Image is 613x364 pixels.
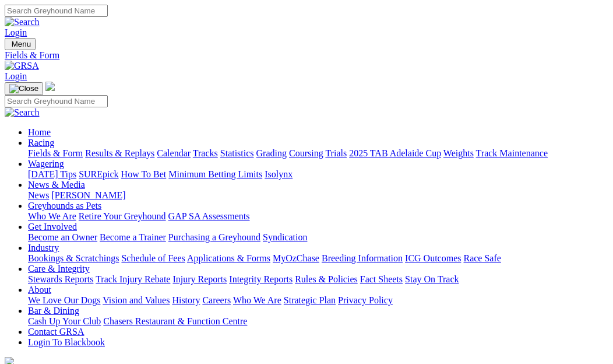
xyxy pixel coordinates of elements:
[100,232,166,242] a: Become a Trainer
[5,71,27,81] a: Login
[360,274,403,284] a: Fact Sheets
[28,285,51,295] a: About
[28,316,608,327] div: Bar & Dining
[28,159,64,169] a: Wagering
[28,274,93,284] a: Stewards Reports
[28,253,608,264] div: Industry
[28,169,76,179] a: [DATE] Tips
[9,84,38,93] img: Close
[28,148,608,159] div: Racing
[405,274,459,284] a: Stay On Track
[28,253,119,263] a: Bookings & Scratchings
[273,253,319,263] a: MyOzChase
[187,253,270,263] a: Applications & Forms
[172,295,200,305] a: History
[220,148,254,158] a: Statistics
[79,169,118,179] a: SUREpick
[85,148,154,158] a: Results & Replays
[5,61,39,71] img: GRSA
[28,180,85,190] a: News & Media
[168,169,262,179] a: Minimum Betting Limits
[284,295,336,305] a: Strategic Plan
[12,40,31,48] span: Menu
[28,169,608,180] div: Wagering
[103,295,170,305] a: Vision and Values
[5,27,27,37] a: Login
[96,274,170,284] a: Track Injury Rebate
[28,295,608,306] div: About
[28,295,100,305] a: We Love Our Dogs
[28,232,608,243] div: Get Involved
[28,138,54,148] a: Racing
[5,82,43,95] button: Toggle navigation
[28,264,90,274] a: Care & Integrity
[5,50,608,61] a: Fields & Form
[256,148,287,158] a: Grading
[45,82,55,91] img: logo-grsa-white.png
[263,232,307,242] a: Syndication
[28,127,51,137] a: Home
[325,148,347,158] a: Trials
[28,316,101,326] a: Cash Up Your Club
[322,253,403,263] a: Breeding Information
[51,190,125,200] a: [PERSON_NAME]
[28,222,77,232] a: Get Involved
[463,253,501,263] a: Race Safe
[443,148,474,158] a: Weights
[5,38,36,50] button: Toggle navigation
[157,148,191,158] a: Calendar
[476,148,548,158] a: Track Maintenance
[233,295,281,305] a: Who We Are
[28,148,83,158] a: Fields & Form
[28,327,84,337] a: Contact GRSA
[103,316,247,326] a: Chasers Restaurant & Function Centre
[229,274,293,284] a: Integrity Reports
[28,337,105,347] a: Login To Blackbook
[28,274,608,285] div: Care & Integrity
[5,107,40,118] img: Search
[28,232,97,242] a: Become an Owner
[28,190,49,200] a: News
[168,211,250,221] a: GAP SA Assessments
[168,232,260,242] a: Purchasing a Greyhound
[28,201,101,211] a: Greyhounds as Pets
[289,148,323,158] a: Coursing
[28,211,76,221] a: Who We Are
[338,295,393,305] a: Privacy Policy
[28,243,59,253] a: Industry
[405,253,461,263] a: ICG Outcomes
[5,5,108,17] input: Search
[79,211,166,221] a: Retire Your Greyhound
[121,169,167,179] a: How To Bet
[5,17,40,27] img: Search
[121,253,185,263] a: Schedule of Fees
[5,95,108,107] input: Search
[28,190,608,201] div: News & Media
[349,148,441,158] a: 2025 TAB Adelaide Cup
[265,169,293,179] a: Isolynx
[295,274,358,284] a: Rules & Policies
[172,274,227,284] a: Injury Reports
[202,295,231,305] a: Careers
[28,211,608,222] div: Greyhounds as Pets
[193,148,218,158] a: Tracks
[28,306,79,316] a: Bar & Dining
